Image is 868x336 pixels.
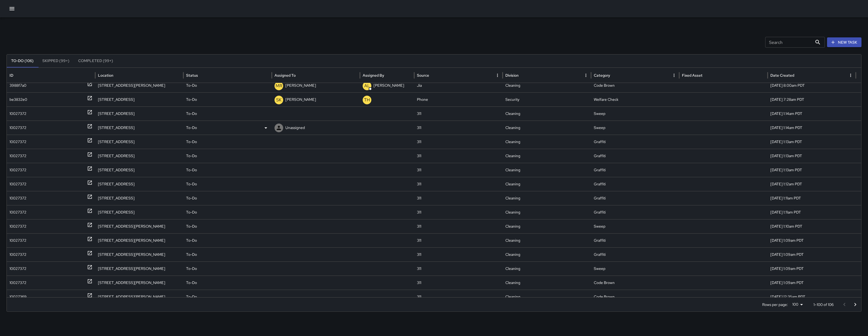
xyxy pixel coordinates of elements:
[850,299,861,310] button: Go to next page
[9,262,26,276] div: 10027372
[591,177,679,191] div: Graffiti
[503,191,591,205] div: Cleaning
[503,92,591,106] div: Security
[768,78,856,92] div: 10/6/2025, 8:00am PDT
[414,191,503,205] div: 311
[827,37,861,47] button: New Task
[591,149,679,163] div: Graffiti
[770,73,794,78] div: Date Created
[417,73,429,78] div: Source
[7,54,38,67] button: To-Do (106)
[285,93,316,106] p: [PERSON_NAME]
[9,163,26,177] div: 10027372
[414,106,503,121] div: 311
[503,290,591,304] div: Cleaning
[9,149,26,163] div: 10027372
[9,191,26,205] div: 10027372
[186,276,197,290] p: To-Do
[95,135,184,149] div: 333 11th Street
[98,73,113,78] div: Location
[9,219,26,233] div: 10027372
[582,72,590,79] button: Division column menu
[670,72,678,79] button: Category column menu
[9,135,26,149] div: 10027372
[503,205,591,219] div: Cleaning
[591,163,679,177] div: Graffiti
[768,149,856,163] div: 10/6/2025, 1:13am PDT
[414,276,503,290] div: 311
[95,205,184,219] div: 381 11th Street
[186,79,197,92] p: To-Do
[95,261,184,276] div: 1651 Harrison Street
[95,247,184,261] div: 1500 Harrison Street
[74,54,117,67] button: Completed (99+)
[414,247,503,261] div: 311
[503,261,591,276] div: Cleaning
[95,191,184,205] div: 375 11th Street
[186,163,197,177] p: To-Do
[503,135,591,149] div: Cleaning
[9,290,27,304] div: 10027369
[414,149,503,163] div: 311
[276,97,282,103] p: SK
[186,262,197,276] p: To-Do
[95,149,184,163] div: 333 11th Street
[414,121,503,135] div: 311
[591,276,679,290] div: Code Brown
[591,78,679,92] div: Code Brown
[682,73,703,78] div: Fixed Asset
[186,107,197,121] p: To-Do
[414,163,503,177] div: 311
[364,83,370,89] p: AL
[503,219,591,233] div: Cleaning
[503,106,591,121] div: Cleaning
[494,72,501,79] button: Source column menu
[768,261,856,276] div: 10/6/2025, 1:09am PDT
[363,73,384,78] div: Assigned By
[503,121,591,135] div: Cleaning
[95,121,184,135] div: 1489 Folsom Street
[414,177,503,191] div: 311
[503,276,591,290] div: Cleaning
[186,121,197,135] p: To-Do
[95,78,184,92] div: 72a Moss Street
[9,234,26,247] div: 10027372
[414,205,503,219] div: 311
[95,233,184,247] div: 1651 Harrison Street
[95,106,184,121] div: 1489 Folsom Street
[275,73,296,78] div: Assigned To
[503,149,591,163] div: Cleaning
[186,248,197,261] p: To-Do
[790,301,805,308] div: 100
[768,276,856,290] div: 10/6/2025, 1:09am PDT
[768,177,856,191] div: 10/6/2025, 1:12am PDT
[414,135,503,149] div: 311
[591,261,679,276] div: Sweep
[95,92,184,106] div: 1125 Folsom Street
[186,205,197,219] p: To-Do
[9,205,26,219] div: 10027372
[186,191,197,205] p: To-Do
[591,121,679,135] div: Sweep
[414,290,503,304] div: 311
[768,290,856,304] div: 10/6/2025, 12:35am PDT
[186,135,197,149] p: To-Do
[768,92,856,106] div: 10/6/2025, 7:28am PDT
[9,177,26,191] div: 10027372
[414,78,503,92] div: Jia
[503,177,591,191] div: Cleaning
[591,205,679,219] div: Graffiti
[591,135,679,149] div: Graffiti
[9,79,26,92] div: 3988f7a0
[768,121,856,135] div: 10/6/2025, 1:14am PDT
[186,177,197,191] p: To-Do
[768,106,856,121] div: 10/6/2025, 1:14am PDT
[186,93,197,106] p: To-Do
[503,163,591,177] div: Cleaning
[768,163,856,177] div: 10/6/2025, 1:13am PDT
[95,219,184,233] div: 1500 Harrison Street
[414,261,503,276] div: 311
[186,219,197,233] p: To-Do
[9,121,26,135] div: 10027372
[768,191,856,205] div: 10/6/2025, 1:11am PDT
